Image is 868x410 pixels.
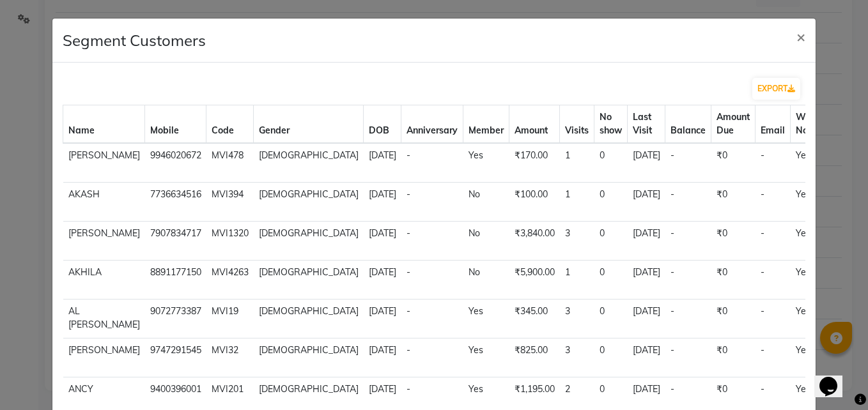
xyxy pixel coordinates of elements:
td: ₹0 [711,183,756,222]
td: [DEMOGRAPHIC_DATA] [254,143,364,183]
td: ₹825.00 [509,338,560,377]
td: Yes [791,261,848,300]
td: MVI478 [206,143,254,183]
td: ₹100.00 [509,183,560,222]
td: 9946020672 [145,143,206,183]
td: - [665,300,711,338]
td: MVI32 [206,338,254,377]
td: [DEMOGRAPHIC_DATA] [254,338,364,377]
td: [DATE] [628,261,665,300]
td: - [665,183,711,222]
td: Yes [463,143,509,183]
td: [DATE] [628,338,665,377]
td: No [463,222,509,261]
td: - [665,143,711,183]
td: - [401,338,463,377]
td: - [401,183,463,222]
td: Yes [791,222,848,261]
td: [DATE] [628,143,665,183]
td: - [756,338,791,377]
td: Yes [791,300,848,338]
td: - [756,261,791,300]
td: 7907834717 [145,222,206,261]
td: - [756,183,791,222]
td: 0 [594,222,628,261]
td: No [463,183,509,222]
td: 1 [560,261,594,300]
th: Last Visit [628,105,665,144]
td: MVI4263 [206,261,254,300]
td: MVI19 [206,300,254,338]
td: [DEMOGRAPHIC_DATA] [254,261,364,300]
td: ₹0 [711,143,756,183]
td: ₹0 [711,338,756,377]
th: Whatsapp No. [791,105,848,144]
td: 7736634516 [145,183,206,222]
td: Yes [463,300,509,338]
td: [DATE] [364,338,401,377]
td: [DATE] [628,300,665,338]
td: [DEMOGRAPHIC_DATA] [254,300,364,338]
td: [DATE] [364,222,401,261]
td: [DATE] [628,183,665,222]
td: 9072773387 [145,300,206,338]
td: AKHILA [63,261,145,300]
td: No [463,261,509,300]
th: DOB [364,105,401,144]
td: 3 [560,222,594,261]
td: 9747291545 [145,338,206,377]
button: Close [786,19,816,54]
th: Balance [665,105,711,144]
td: ₹345.00 [509,300,560,338]
td: 3 [560,338,594,377]
td: - [401,143,463,183]
td: 0 [594,338,628,377]
td: 3 [560,300,594,338]
th: Gender [254,105,364,144]
td: [DATE] [628,222,665,261]
td: ₹0 [711,261,756,300]
td: 0 [594,183,628,222]
td: [DEMOGRAPHIC_DATA] [254,183,364,222]
th: Anniversary [401,105,463,144]
th: Amount [509,105,560,144]
td: [PERSON_NAME] [63,143,145,183]
td: - [401,300,463,338]
td: AKASH [63,183,145,222]
h4: Segment Customers [63,29,206,52]
td: 0 [594,261,628,300]
td: [PERSON_NAME] [63,338,145,377]
th: Name [63,105,145,144]
td: Yes [791,183,848,222]
th: Member [463,105,509,144]
td: 1 [560,143,594,183]
td: MVI394 [206,183,254,222]
td: - [401,261,463,300]
td: [DATE] [364,261,401,300]
td: 1 [560,183,594,222]
td: ₹3,840.00 [509,222,560,261]
td: 8891177150 [145,261,206,300]
span: × [796,27,805,46]
td: - [401,222,463,261]
th: Code [206,105,254,144]
td: - [756,300,791,338]
td: [DEMOGRAPHIC_DATA] [254,222,364,261]
td: 0 [594,300,628,338]
td: - [665,261,711,300]
td: [PERSON_NAME] [63,222,145,261]
th: Email [756,105,791,144]
td: ₹0 [711,222,756,261]
td: ₹170.00 [509,143,560,183]
th: Mobile [145,105,206,144]
th: Amount Due [711,105,756,144]
td: [DATE] [364,143,401,183]
td: Yes [791,143,848,183]
td: - [756,222,791,261]
iframe: chat widget [814,359,855,397]
td: - [665,222,711,261]
td: Yes [791,338,848,377]
td: ₹0 [711,300,756,338]
td: 0 [594,143,628,183]
th: Visits [560,105,594,144]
